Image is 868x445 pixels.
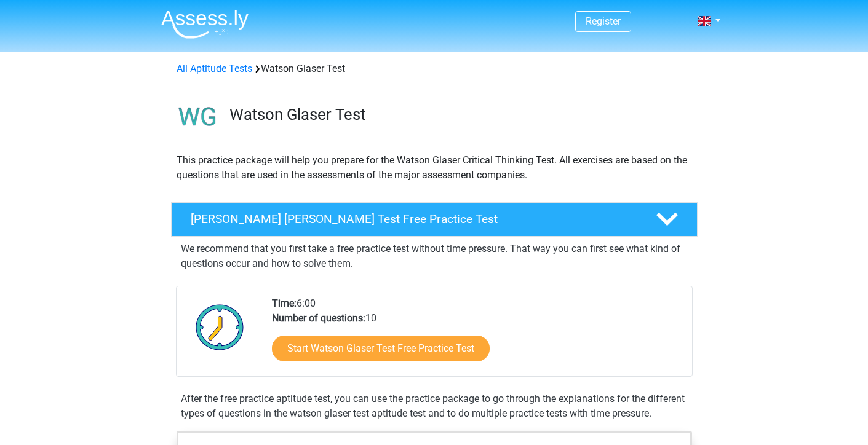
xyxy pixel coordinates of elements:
[586,15,621,27] a: Register
[263,296,691,376] div: 6:00 10
[189,296,251,358] img: Clock
[272,312,365,324] b: Number of questions:
[272,336,490,361] a: Start Watson Glaser Test Free Practice Test
[172,61,697,76] div: Watson Glaser Test
[229,105,688,124] h3: Watson Glaser Test
[181,242,688,271] p: We recommend that you first take a free practice test without time pressure. That way you can fir...
[177,153,692,183] p: This practice package will help you prepare for the Watson Glaser Critical Thinking Test. All exe...
[166,202,703,237] a: [PERSON_NAME] [PERSON_NAME] Test Free Practice Test
[272,297,297,309] b: Time:
[176,392,693,421] div: After the free practice aptitude test, you can use the practice package to go through the explana...
[177,63,252,74] a: All Aptitude Tests
[172,91,224,143] img: watson glaser test
[161,10,249,39] img: Assessly
[191,212,636,226] h4: [PERSON_NAME] [PERSON_NAME] Test Free Practice Test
